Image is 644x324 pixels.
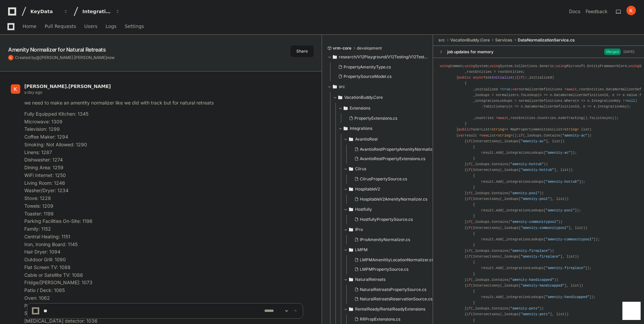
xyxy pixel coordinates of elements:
[564,127,577,131] span: string
[521,197,550,201] span: "amenity-pool"
[352,145,441,154] button: AvantioRestPropertyAmenityNormalizer.cs
[355,227,363,232] span: IPro
[622,302,641,320] iframe: Open customer support
[338,93,342,101] svg: Directory
[467,278,471,282] span: if
[352,265,440,274] button: LMPMPropertySource.cs
[626,6,636,15] img: ACg8ocIbWnoeuFAZO6P8IhH7mAy02rMqzmXt2JPyLMfuqhGmNXlzFA=s96-c
[360,217,413,222] span: HostfullyPropertySource.cs
[481,134,487,138] span: new
[349,246,353,254] svg: Directory
[327,52,428,62] button: research/V12Playground/V12Testing/V12Testing/Models
[467,249,471,253] span: if
[350,126,372,131] span: Integrations
[360,287,426,292] span: NaturalRetreatsPropertySource.cs
[125,24,144,28] span: Settings
[458,127,471,131] span: public
[339,84,345,89] span: src
[623,49,635,54] div: [DATE]
[349,165,353,173] svg: Directory
[467,162,471,166] span: if
[349,135,353,143] svg: Directory
[344,164,444,174] button: Ciirus
[23,19,36,34] a: Home
[458,76,471,80] span: public
[338,123,439,134] button: Integrations
[344,184,444,195] button: HospitableV2
[492,127,504,131] span: string
[465,64,475,68] span: using
[344,204,444,215] button: Hostfully
[519,76,523,80] span: if
[352,235,440,244] button: IProAmenityNormalizer.cs
[360,147,441,152] span: AvantioRestPropertyAmenityNormalizer.cs
[82,8,111,15] div: Integrations
[355,277,385,282] span: NaturalRetreats
[352,285,440,294] button: NaturalRetreatsPropertySource.cs
[604,49,621,55] span: Merged
[355,247,368,253] span: LMPM
[349,226,353,234] svg: Directory
[344,74,392,79] span: PropertySourceModel.cs
[346,114,435,123] button: PropertyExtensions.cs
[360,267,408,272] span: LMPMPropertySource.cs
[355,137,378,142] span: AvantioRest
[24,84,111,89] span: [PERSON_NAME].[PERSON_NAME]
[349,205,353,213] svg: Directory
[360,197,427,202] span: HospitableV2AmenityNormalizer.cs
[510,249,550,253] span: "amenity-fireplace"
[352,255,440,265] button: LMPMAmenitityLocationNormalizer.cs
[458,134,464,138] span: var
[333,53,337,61] svg: Directory
[11,84,20,94] img: ACg8ocIbWnoeuFAZO6P8IhH7mAy02rMqzmXt2JPyLMfuqhGmNXlzFA=s96-c
[344,64,391,70] span: PropertyAmenityType.cs
[467,284,471,288] span: if
[467,139,471,143] span: if
[510,162,544,166] span: "amenity-hottub"
[8,55,14,60] img: ACg8ocIbWnoeuFAZO6P8IhH7mAy02rMqzmXt2JPyLMfuqhGmNXlzFA=s96-c
[566,87,577,91] span: await
[352,174,440,184] button: CiirusPropertySource.cs
[349,275,353,284] svg: Directory
[521,226,569,230] span: "amenity-communitypool"
[125,19,144,34] a: Settings
[510,278,554,282] span: "amenity-handicapped"
[45,24,76,28] span: Pull Requests
[339,54,428,60] span: research/V12Playground/V12Testing/V12Testing/Models
[546,237,594,241] span: "amenity-communitypool"
[562,134,587,138] span: "amenity-ac"
[344,124,348,132] svg: Directory
[30,8,59,15] div: KeyData
[518,37,575,43] span: DataNormalizationService.cs
[490,64,500,68] span: using
[586,8,608,15] button: Feedback
[498,134,510,138] span: string
[450,37,490,43] span: VacationBuddy.Core
[473,76,483,80] span: async
[355,166,366,172] span: Ciirus
[354,116,397,121] span: PropertyExtensions.cs
[521,168,554,172] span: "amenity-hottub"
[519,134,523,138] span: if
[360,176,407,182] span: CiirusPropertySource.cs
[344,104,348,112] svg: Directory
[28,5,71,18] button: KeyData
[107,55,115,60] span: now
[512,87,518,91] span: var
[327,81,428,92] button: src
[629,64,639,68] span: using
[467,255,471,259] span: if
[458,76,517,80] span: Task ()
[84,24,98,28] span: Users
[510,191,539,195] span: "amenity-pool"
[336,62,424,72] button: PropertyAmenityType.cs
[352,195,440,204] button: HospitableV2AmenityNormalizer.cs
[333,83,337,91] svg: Directory
[360,257,434,263] span: LMPMAmenitityLocationNormalizer.cs
[352,154,441,164] button: AvantioRestPropertyExtensions.cs
[45,19,76,34] a: Pull Requests
[352,215,440,224] button: HostfullyPropertySource.cs
[447,49,493,55] div: job updates for memory
[84,19,98,34] a: Users
[336,72,424,81] button: PropertySourceModel.cs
